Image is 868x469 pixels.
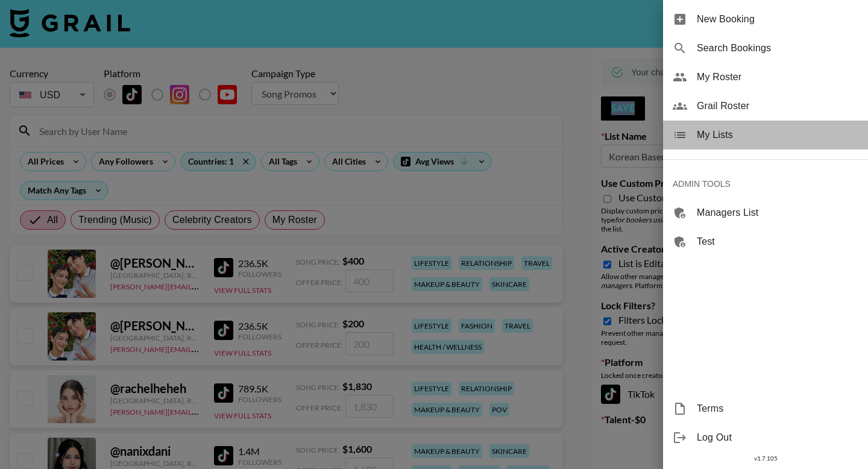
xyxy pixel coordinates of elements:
div: v 1.7.105 [663,452,868,465]
span: My Roster [697,70,858,84]
div: Managers List [663,198,868,227]
span: Log Out [697,430,858,445]
div: My Roster [663,63,868,92]
span: Grail Roster [697,99,858,113]
div: Search Bookings [663,34,868,63]
span: New Booking [697,12,858,27]
div: Test [663,227,868,256]
span: Test [697,234,858,249]
div: My Lists [663,121,868,150]
span: Terms [697,401,858,416]
div: Terms [663,394,868,423]
span: Managers List [697,206,858,220]
div: ADMIN TOOLS [663,169,868,198]
span: Search Bookings [697,41,858,55]
div: Log Out [663,423,868,452]
div: Grail Roster [663,92,868,121]
div: New Booking [663,5,868,34]
span: My Lists [697,128,858,142]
